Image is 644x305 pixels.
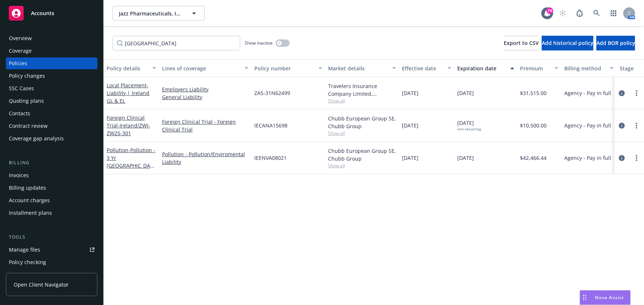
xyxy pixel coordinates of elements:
[6,194,97,206] a: Account charges
[107,147,155,177] a: Pollution
[325,59,399,77] button: Market details
[595,294,624,301] span: Nova Assist
[162,85,248,93] a: Employers Liability
[104,59,159,77] button: Policy details
[457,127,481,132] div: non-recurring
[564,154,611,162] span: Agency - Pay in full
[328,162,396,169] span: Show all
[245,40,273,46] span: Show inactive
[328,130,396,136] span: Show all
[454,59,517,77] button: Expiration date
[520,89,547,97] span: $31,515.00
[520,154,547,162] span: $42,466.44
[402,154,419,162] span: [DATE]
[9,244,40,256] div: Manage files
[617,121,626,130] a: circleInformation
[620,64,643,72] div: Stage
[162,150,248,166] a: Pollution - Pollution/Enviromental Liability
[6,83,97,94] a: SSC Cases
[107,64,148,72] div: Policy details
[504,39,539,46] span: Export to CSV
[402,89,419,97] span: [DATE]
[328,98,396,104] span: Show all
[6,182,97,194] a: Billing updates
[457,154,474,162] span: [DATE]
[617,154,626,162] a: circleInformation
[504,36,539,50] button: Export to CSV
[107,114,150,137] a: Foreign Clinical Trial
[6,234,97,241] div: Tools
[457,119,481,132] span: [DATE]
[113,36,240,50] input: Filter by keyword...
[9,120,48,132] div: Contract review
[162,118,248,133] a: Foreign Clinical Trial - Foreign Clinical Trial
[9,32,32,44] div: Overview
[6,120,97,132] a: Contract review
[6,108,97,119] a: Contacts
[402,64,443,72] div: Effective date
[517,59,561,77] button: Premium
[561,59,617,77] button: Billing method
[542,39,593,46] span: Add historical policy
[6,256,97,268] a: Policy checking
[632,154,641,162] a: more
[9,169,29,181] div: Invoices
[596,39,635,46] span: Add BOR policy
[589,6,604,21] a: Search
[328,64,388,72] div: Market details
[572,6,587,21] a: Report a Bug
[457,89,474,97] span: [DATE]
[107,147,155,177] span: - Pollution - 3 Yr [GEOGRAPHIC_DATA]
[632,121,641,130] a: more
[113,6,205,21] button: Jazz Pharmaceuticals, Inc.
[9,45,32,57] div: Coverage
[606,6,621,21] a: Switch app
[542,36,593,50] button: Add historical policy
[632,89,641,98] a: more
[6,70,97,82] a: Policy changes
[617,89,626,98] a: circleInformation
[520,64,550,72] div: Premium
[555,6,570,21] a: Start snowing
[9,57,27,69] div: Policies
[457,64,506,72] div: Expiration date
[251,59,325,77] button: Policy number
[520,122,547,129] span: $10,500.00
[107,82,149,104] span: - Liability | Ireland GL & EL
[580,291,589,305] div: Drag to move
[254,122,287,129] span: IECANA15698
[6,244,97,256] a: Manage files
[580,290,631,305] button: Nova Assist
[402,122,419,129] span: [DATE]
[547,7,553,14] div: 74
[564,122,611,129] span: Agency - Pay in full
[119,10,183,17] span: Jazz Pharmaceuticals, Inc.
[6,133,97,144] a: Coverage gap analysis
[9,95,44,107] div: Quoting plans
[328,82,396,98] div: Travelers Insurance Company Limited, Travelers Insurance
[107,82,149,104] a: Local Placement
[9,256,46,268] div: Policy checking
[6,32,97,44] a: Overview
[9,207,52,219] div: Installment plans
[6,45,97,57] a: Coverage
[6,95,97,107] a: Quoting plans
[162,64,240,72] div: Lines of coverage
[9,83,34,94] div: SSC Cases
[399,59,454,77] button: Effective date
[254,64,314,72] div: Policy number
[564,89,611,97] span: Agency - Pay in full
[14,281,69,288] span: Open Client Navigator
[564,64,606,72] div: Billing method
[6,3,97,24] a: Accounts
[6,207,97,219] a: Installment plans
[6,169,97,181] a: Invoices
[596,36,635,50] button: Add BOR policy
[9,70,45,82] div: Policy changes
[31,10,54,16] span: Accounts
[328,115,396,130] div: Chubb European Group SE, Chubb Group
[9,194,50,206] div: Account charges
[9,133,64,144] div: Coverage gap analysis
[6,159,97,166] div: Billing
[9,182,46,194] div: Billing updates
